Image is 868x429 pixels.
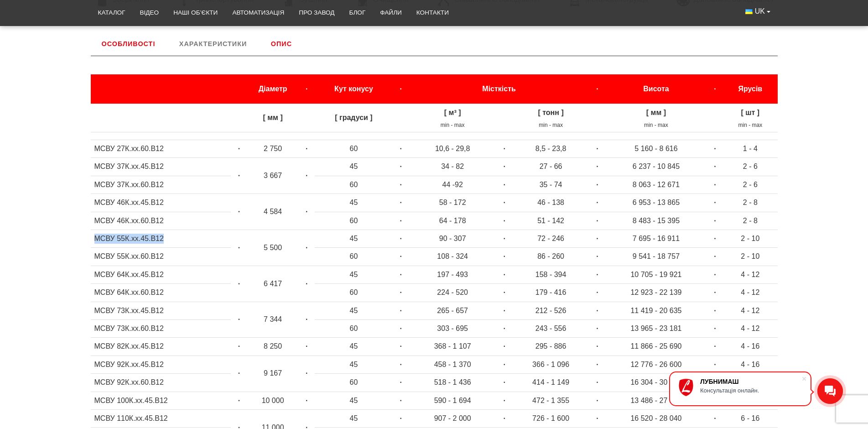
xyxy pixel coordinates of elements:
[605,248,707,266] td: 9 541 - 18 757
[503,199,505,206] strong: ·
[714,288,716,296] strong: ·
[400,361,401,368] strong: ·
[400,414,401,422] strong: ·
[400,324,401,332] strong: ·
[723,176,777,194] td: 2 - 6
[315,158,393,176] td: 45
[335,114,372,121] strong: [ градуси ]
[596,342,598,350] strong: ·
[315,374,393,392] td: 60
[247,302,299,338] td: 7 344
[409,356,496,373] td: 458 - 1 370
[315,74,393,104] th: Кут конусу
[238,280,240,288] strong: ·
[503,324,505,332] strong: ·
[503,271,505,278] strong: ·
[91,319,231,337] td: МСВУ 73К.хх.60.В12
[714,342,716,350] strong: ·
[315,176,393,194] td: 60
[503,397,505,404] strong: ·
[596,288,598,296] strong: ·
[306,208,307,215] strong: ·
[400,145,401,152] strong: ·
[714,217,716,225] strong: ·
[400,307,401,314] strong: ·
[738,3,777,20] button: UK
[315,212,393,230] td: 60
[738,122,762,128] sub: min - max
[409,212,496,230] td: 64 - 178
[247,338,299,356] td: 8 250
[512,356,589,373] td: 366 - 1 096
[723,319,777,337] td: 4 - 12
[714,181,716,188] strong: ·
[91,212,231,230] td: МСВУ 46К.хх.60.В12
[596,252,598,260] strong: ·
[247,194,299,230] td: 4 584
[409,266,496,283] td: 197 - 493
[400,181,401,188] strong: ·
[700,387,801,394] div: Консультація онлайн.
[714,235,716,242] strong: ·
[503,162,505,170] strong: ·
[596,235,598,242] strong: ·
[714,162,716,170] strong: ·
[596,162,598,170] strong: ·
[723,338,777,356] td: 4 - 16
[512,230,589,248] td: 72 - 246
[605,230,707,248] td: 7 695 - 16 911
[605,338,707,356] td: 11 866 - 25 690
[91,356,231,373] td: МСВУ 92К.хх.45.В12
[596,361,598,368] strong: ·
[315,248,393,266] td: 60
[646,109,666,116] strong: [ мм ]
[91,338,231,356] td: МСВУ 82К.хх.45.В12
[512,302,589,319] td: 212 - 526
[605,302,707,319] td: 11 419 - 20 635
[512,176,589,194] td: 35 - 74
[306,315,307,323] strong: ·
[409,302,496,319] td: 265 - 657
[503,378,505,386] strong: ·
[91,409,231,427] td: МСВУ 110К.хх.45.В12
[315,302,393,319] td: 45
[503,181,505,188] strong: ·
[605,176,707,194] td: 8 063 - 12 671
[400,199,401,206] strong: ·
[503,145,505,152] strong: ·
[714,361,716,368] strong: ·
[714,271,716,278] strong: ·
[315,284,393,302] td: 60
[306,369,307,377] strong: ·
[238,208,240,215] strong: ·
[512,140,589,158] td: 8,5 - 23,8
[723,266,777,283] td: 4 - 12
[512,319,589,337] td: 243 - 556
[400,288,401,296] strong: ·
[596,414,598,422] strong: ·
[91,302,231,319] td: МСВУ 73К.хх.45.В12
[605,158,707,176] td: 6 237 - 10 845
[596,307,598,314] strong: ·
[247,392,299,409] td: 10 000
[409,3,456,23] a: Контакти
[315,338,393,356] td: 45
[723,74,777,104] th: Ярусів
[723,356,777,373] td: 4 - 16
[409,374,496,392] td: 518 - 1 436
[247,74,299,104] th: Діаметр
[723,230,777,248] td: 2 - 10
[409,74,589,104] th: Місткість
[91,266,231,283] td: МСВУ 64К.хх.45.В12
[373,3,409,23] a: Файли
[315,230,393,248] td: 45
[133,3,166,23] a: Відео
[400,342,401,350] strong: ·
[714,414,716,422] strong: ·
[596,217,598,225] strong: ·
[409,409,496,427] td: 907 - 2 000
[238,397,240,404] strong: ·
[596,181,598,188] strong: ·
[168,32,258,56] a: Характеристики
[247,356,299,392] td: 9 167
